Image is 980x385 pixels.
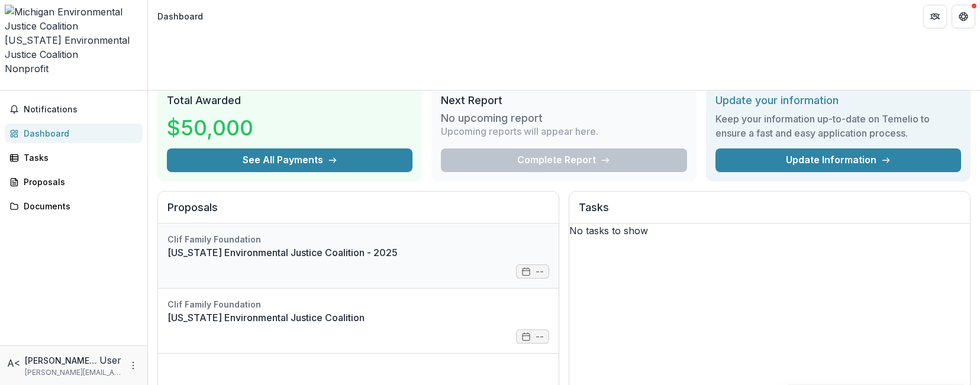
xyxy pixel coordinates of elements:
[167,148,412,172] button: See All Payments
[99,353,121,367] p: User
[5,148,143,167] a: Tasks
[715,94,961,107] h2: Update your information
[24,176,133,188] div: Proposals
[167,310,549,325] a: [US_STATE] Environmental Justice Coalition
[167,112,253,144] h3: $50,000
[952,5,975,28] button: Get Help
[5,196,143,216] a: Documents
[5,5,143,33] img: Michigan Environmental Justice Coalition
[715,112,961,140] h3: Keep your information up-to-date on Temelio to ensure a fast and easy application process.
[24,127,133,140] div: Dashboard
[24,105,138,115] span: Notifications
[24,200,133,212] div: Documents
[153,8,208,25] nav: breadcrumb
[167,94,412,107] h2: Total Awarded
[5,124,143,143] a: Dashboard
[5,100,143,119] button: Notifications
[5,33,143,62] div: [US_STATE] Environmental Justice Coalition
[25,354,99,367] p: [PERSON_NAME] <[PERSON_NAME][EMAIL_ADDRESS][DOMAIN_NAME]>
[157,10,203,22] div: Dashboard
[167,245,549,260] a: [US_STATE] Environmental Justice Coalition - 2025
[569,224,970,238] p: No tasks to show
[5,63,49,75] span: Nonprofit
[7,356,20,370] div: Anne Marie Hertl <annemarie@michiganej.org>
[579,201,960,224] h2: Tasks
[441,94,686,107] h2: Next Report
[441,124,598,138] p: Upcoming reports will appear here.
[715,148,961,172] a: Update Information
[25,367,121,378] p: [PERSON_NAME][EMAIL_ADDRESS][DOMAIN_NAME]
[923,5,947,28] button: Partners
[5,172,143,192] a: Proposals
[126,358,140,373] button: More
[167,201,549,224] h2: Proposals
[24,151,133,164] div: Tasks
[441,112,543,125] h3: No upcoming report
